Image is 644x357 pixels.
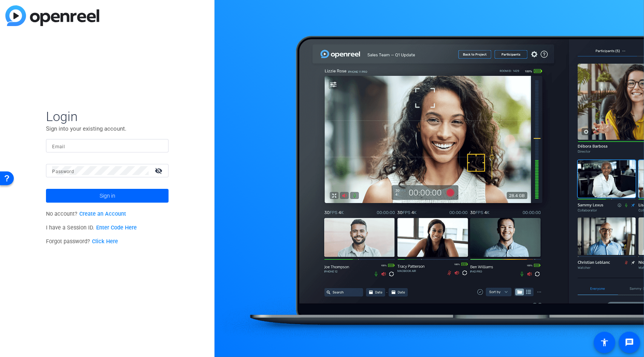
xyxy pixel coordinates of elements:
input: Enter Email Address [52,141,162,151]
button: Sign in [46,189,169,203]
span: Forgot password? [46,238,118,245]
a: Create an Account [79,211,126,217]
mat-label: Password [52,169,74,174]
span: No account? [46,211,126,217]
mat-label: Email [52,144,65,149]
a: Enter Code Here [96,224,137,231]
span: Sign in [100,186,115,205]
mat-icon: accessibility [600,338,609,347]
p: Sign into your existing account. [46,124,169,133]
mat-icon: message [625,338,634,347]
a: Click Here [92,238,118,245]
img: blue-gradient.svg [5,5,99,26]
mat-icon: visibility_off [150,165,169,176]
span: Login [46,108,169,124]
span: I have a Session ID. [46,224,137,231]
